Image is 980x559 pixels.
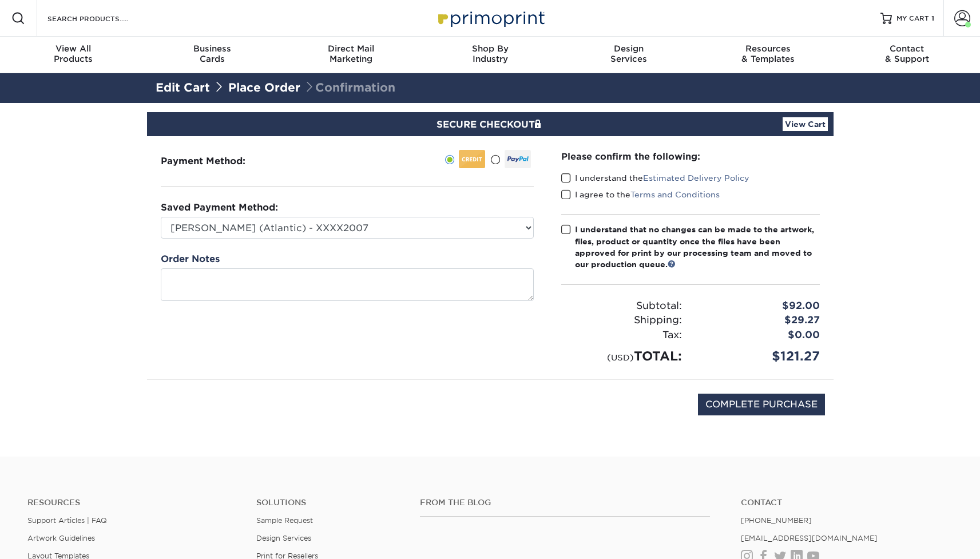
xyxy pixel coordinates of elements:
a: Contact [741,498,953,508]
div: Tax: [553,328,691,343]
label: I understand the [561,172,749,184]
label: I agree to the [561,189,720,200]
a: View AllProducts [4,37,143,73]
a: Edit Cart [156,81,210,94]
div: $0.00 [691,328,828,343]
span: Contact [838,43,977,54]
a: Artwork Guidelines [27,534,95,542]
h4: Resources [27,498,239,508]
span: Shop By [420,43,560,54]
span: Direct Mail [281,43,420,54]
a: Contact& Support [838,37,977,73]
div: Subtotal: [553,299,691,314]
span: Business [142,43,281,54]
a: Support Articles | FAQ [27,516,107,525]
small: (USD) [607,352,634,362]
span: Design [560,43,699,54]
h3: Payment Method: [161,156,273,166]
div: $92.00 [691,299,828,314]
h4: From the Blog [420,498,709,508]
a: Sample Request [256,516,313,525]
a: Terms and Conditions [630,190,720,199]
div: Marketing [281,43,420,64]
div: Shipping: [553,313,691,328]
div: Please confirm the following: [561,150,820,163]
a: Direct MailMarketing [281,37,420,73]
span: Confirmation [304,81,395,94]
a: BusinessCards [142,37,281,73]
span: 1 [931,14,934,22]
div: Services [560,43,699,64]
div: Products [4,43,143,64]
h4: Solutions [256,498,403,508]
input: COMPLETE PURCHASE [698,394,825,415]
label: Order Notes [161,252,220,266]
span: Resources [699,43,838,54]
a: Resources& Templates [699,37,838,73]
label: Saved Payment Method: [161,201,278,215]
a: [EMAIL_ADDRESS][DOMAIN_NAME] [741,534,878,542]
img: Primoprint [433,6,547,30]
a: Design Services [256,534,311,542]
div: TOTAL: [553,347,691,366]
span: View All [4,43,143,54]
span: MY CART [896,14,929,23]
a: [PHONE_NUMBER] [741,516,812,525]
a: Place Order [228,81,300,94]
div: $29.27 [691,313,828,328]
div: Cards [142,43,281,64]
div: Industry [420,43,560,64]
div: & Templates [699,43,838,64]
input: SEARCH PRODUCTS..... [46,11,158,25]
div: $121.27 [691,347,828,366]
a: Shop ByIndustry [420,37,560,73]
div: I understand that no changes can be made to the artwork, files, product or quantity once the file... [575,224,820,271]
span: SECURE CHECKOUT [437,119,544,130]
a: DesignServices [560,37,699,73]
div: & Support [838,43,977,64]
a: Estimated Delivery Policy [643,173,749,183]
a: View Cart [783,117,828,131]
